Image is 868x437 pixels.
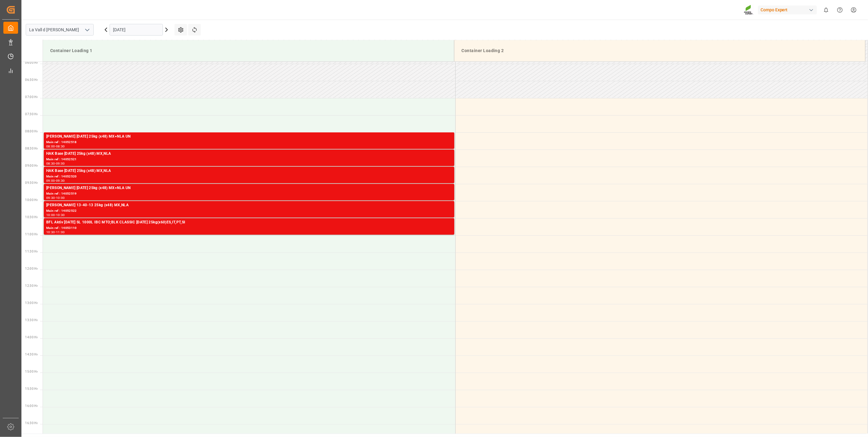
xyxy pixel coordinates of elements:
div: Container Loading 2 [459,45,860,56]
span: 13:00 Hr [25,301,38,305]
span: 06:00 Hr [25,61,38,64]
div: 08:30 [46,162,55,165]
div: 10:30 [56,214,65,216]
div: Main ref : 14052520 [46,174,452,179]
div: - [55,196,56,199]
span: 09:30 Hr [25,181,38,184]
div: - [55,179,56,182]
span: 15:30 Hr [25,387,38,390]
span: 08:00 Hr [25,130,38,133]
div: 10:00 [46,214,55,216]
span: 07:00 Hr [25,95,38,99]
span: 07:30 Hr [25,112,38,116]
div: HAK Base [DATE] 25kg (x48) MX,NLA [46,151,452,157]
div: 10:00 [56,196,65,199]
div: BFL Aktiv [DATE] SL 1000L IBC MTO;BLK CLASSIC [DATE] 25kg(x60)ES,IT,PT,SI [46,219,452,226]
span: 11:30 Hr [25,250,38,253]
input: Type to search/select [26,24,94,36]
div: - [55,145,56,148]
div: - [55,214,56,216]
div: Main ref : 14052518 [46,140,452,145]
div: HAK Base [DATE] 25kg (x48) MX,NLA [46,168,452,174]
div: [PERSON_NAME] 13-40-13 25kg (x48) MX,NLA [46,202,452,208]
div: 11:00 [56,231,65,234]
div: Main ref : 14053110 [46,226,452,231]
span: 08:30 Hr [25,147,38,150]
span: 12:30 Hr [25,284,38,287]
span: 14:00 Hr [25,336,38,339]
div: Container Loading 1 [48,45,449,56]
div: Compo Expert [758,6,817,14]
span: 09:00 Hr [25,164,38,167]
div: Main ref : 14052519 [46,191,452,196]
div: 09:00 [46,179,55,182]
div: 09:30 [46,196,55,199]
div: [PERSON_NAME] [DATE] 25kg (x48) MX+NLA UN [46,185,452,191]
div: - [55,231,56,234]
span: 12:00 Hr [25,267,38,270]
div: 09:30 [56,179,65,182]
img: Screenshot%202023-09-29%20at%2010.02.21.png_1712312052.png [744,5,754,15]
div: - [55,162,56,165]
div: 09:00 [56,162,65,165]
button: show 0 new notifications [819,3,833,17]
div: [PERSON_NAME] [DATE] 25kg (x48) MX+NLA UN [46,134,452,140]
span: 14:30 Hr [25,353,38,356]
div: Main ref : 14052522 [46,208,452,214]
span: 10:00 Hr [25,198,38,202]
span: 15:00 Hr [25,370,38,373]
div: 08:30 [56,145,65,148]
input: DD.MM.YYYY [110,24,163,36]
span: 16:00 Hr [25,404,38,408]
span: 13:30 Hr [25,318,38,322]
span: 06:30 Hr [25,78,38,82]
button: Compo Expert [758,4,819,16]
span: 11:00 Hr [25,233,38,236]
span: 16:30 Hr [25,421,38,425]
div: 08:00 [46,145,55,148]
span: 10:30 Hr [25,215,38,219]
button: open menu [82,25,92,35]
div: Main ref : 14052521 [46,157,452,162]
div: 10:30 [46,231,55,234]
button: Help Center [833,3,847,17]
